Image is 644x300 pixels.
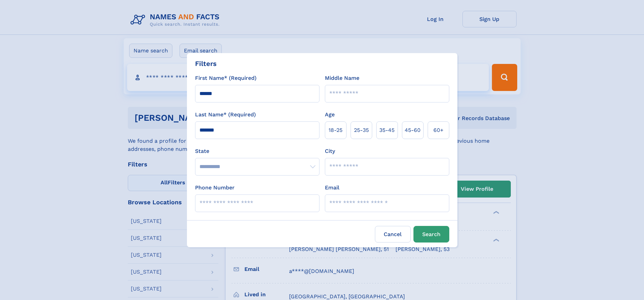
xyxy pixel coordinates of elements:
[195,74,257,82] label: First Name* (Required)
[195,59,217,69] div: Filters
[329,126,342,134] span: 18‑25
[325,74,359,82] label: Middle Name
[379,126,395,134] span: 35‑45
[195,147,319,155] label: State
[195,111,256,119] label: Last Name* (Required)
[354,126,369,134] span: 25‑35
[433,126,444,134] span: 60+
[195,184,235,192] label: Phone Number
[325,111,335,119] label: Age
[375,226,411,243] label: Cancel
[413,226,449,243] button: Search
[325,147,335,155] label: City
[405,126,421,134] span: 45‑60
[325,184,339,192] label: Email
